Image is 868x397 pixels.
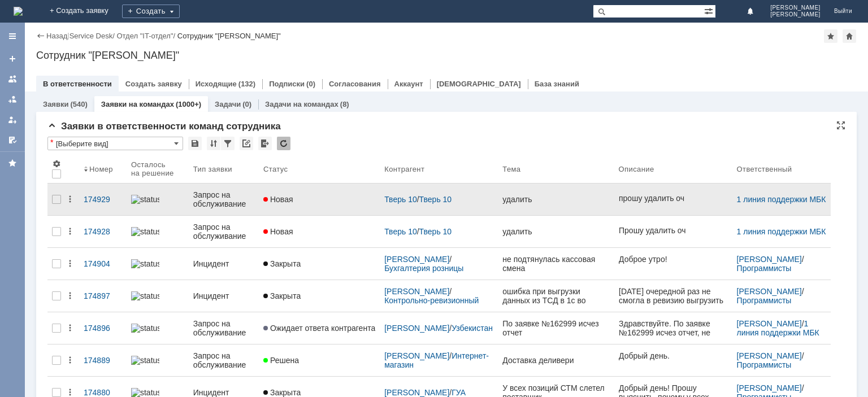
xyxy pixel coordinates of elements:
[127,252,189,275] a: statusbar-100 (1).png
[384,264,463,273] a: Бухгалтерия розницы
[263,324,375,333] span: Ожидает ответа контрагента
[177,32,281,40] div: Сотрудник "[PERSON_NAME]"
[193,190,254,208] div: Запрос на обслуживание
[502,356,609,365] div: Доставка деливери
[384,195,493,204] div: /
[131,291,159,300] img: statusbar-100 (1).png
[238,80,255,88] div: (132)
[127,188,189,211] a: statusbar-100 (1).png
[193,165,232,173] div: Тип заявки
[131,324,159,333] img: statusbar-100 (1).png
[188,137,202,150] div: Сохранить вид
[67,31,69,40] div: |
[384,255,449,264] a: [PERSON_NAME]
[189,155,259,184] th: Тип заявки
[189,216,259,247] a: Запрос на обслуживание
[498,248,614,280] a: не подтянулась кассовая смена
[502,255,609,273] div: не подтянулась кассовая смена
[116,32,173,40] a: Отдел "IT-отдел"
[50,18,82,27] span: от 02.10
[89,165,113,173] div: Номер
[384,351,493,369] div: /
[43,100,68,108] a: Заявки
[196,80,237,88] a: Исходящие
[737,165,792,173] div: Ответственный
[101,100,174,108] a: Заявки на командах
[127,155,189,184] th: Осталось на решение
[52,159,61,168] span: Настройки
[127,349,189,372] a: statusbar-100 (1).png
[306,80,315,88] div: (0)
[502,319,609,337] div: По заявке №162999 исчез отчет
[259,220,380,243] a: Новая
[394,80,423,88] a: Аккаунт
[737,351,826,369] div: /
[43,80,112,88] a: В ответственности
[215,100,241,108] a: Задачи
[131,160,175,177] div: Осталось на решение
[452,324,493,333] a: Узбекистан
[84,195,122,204] div: 174929
[66,388,75,397] div: Действия
[66,259,75,268] div: Действия
[502,287,609,305] div: ошибка при выгрузки данных из ТСД в 1с во время ревизии.
[498,220,614,243] a: удалить
[79,285,127,307] a: 174897
[737,319,826,337] div: /
[79,252,127,275] a: 174904
[384,287,449,296] a: [PERSON_NAME]
[384,165,424,173] div: Контрагент
[193,388,254,397] div: Инцидент
[737,255,802,264] a: [PERSON_NAME]
[84,324,122,333] div: 174896
[737,319,802,328] a: [PERSON_NAME]
[340,100,349,108] div: (8)
[36,50,857,61] div: Сотрудник "[PERSON_NAME]"
[259,252,380,275] a: Закрыта
[14,7,23,16] img: logo
[737,287,826,305] div: /
[419,227,452,236] a: Тверь 10
[704,5,715,16] span: Расширенный поиск
[737,227,826,236] a: 1 линия поддержки МБК
[836,121,845,130] div: На всю страницу
[122,5,180,18] div: Создать
[259,188,380,211] a: Новая
[259,349,380,372] a: Решена
[384,227,417,236] a: Тверь 10
[189,344,259,376] a: Запрос на обслуживание
[277,137,290,150] div: Обновлять список
[384,227,493,236] div: /
[50,138,53,146] div: Настройки списка отличаются от сохраненных в виде
[47,121,281,132] span: Заявки в ответственности команд сотрудника
[263,165,288,173] div: Статус
[189,184,259,215] a: Запрос на обслуживание
[535,80,579,88] a: База знаний
[269,80,305,88] a: Подписки
[384,324,493,333] div: /
[498,280,614,312] a: ошибка при выгрузки данных из ТСД в 1с во время ревизии.
[259,285,380,307] a: Закрыта
[66,227,75,236] div: Действия
[502,227,609,236] div: удалить
[193,351,254,369] div: Запрос на обслуживание
[79,349,127,372] a: 174889
[127,317,189,339] a: statusbar-100 (1).png
[79,220,127,243] a: 174928
[619,165,655,173] div: Описание
[737,360,792,369] a: Программисты
[14,7,23,16] a: Перейти на домашнюю страницу
[384,195,417,204] a: Тверь 10
[770,5,821,11] span: [PERSON_NAME]
[46,32,67,40] a: Назад
[265,100,338,108] a: Задачи на командах
[419,195,452,204] a: Тверь 10
[263,259,301,268] span: Закрыта
[384,351,449,360] a: [PERSON_NAME]
[240,137,253,150] div: Скопировать ссылку на список
[263,227,293,236] span: Новая
[207,137,220,150] div: Сортировка...
[131,195,159,204] img: statusbar-100 (1).png
[66,291,75,300] div: Действия
[3,50,21,68] a: Создать заявку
